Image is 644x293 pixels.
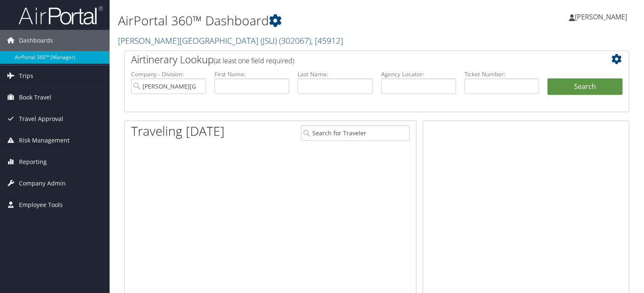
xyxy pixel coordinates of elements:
[547,78,623,95] button: Search
[19,151,47,172] span: Reporting
[569,4,636,30] a: [PERSON_NAME]
[381,70,456,78] label: Agency Locator:
[19,130,70,151] span: Risk Management
[19,65,33,86] span: Trips
[311,35,343,46] span: , [ 45912 ]
[118,12,463,30] h1: AirPortal 360™ Dashboard
[279,35,311,46] span: ( 302067 )
[19,87,51,108] span: Book Travel
[464,70,539,78] label: Ticket Number:
[19,108,63,129] span: Travel Approval
[19,5,103,25] img: airportal-logo.png
[215,70,290,78] label: First Name:
[131,122,225,140] h1: Traveling [DATE]
[19,194,63,215] span: Employee Tools
[214,56,294,65] span: (at least one field required)
[131,70,206,78] label: Company - Division:
[298,70,373,78] label: Last Name:
[19,173,66,194] span: Company Admin
[575,12,627,22] span: [PERSON_NAME]
[301,125,410,141] input: Search for Traveler
[19,30,53,51] span: Dashboards
[118,35,343,46] a: [PERSON_NAME][GEOGRAPHIC_DATA] (JSU)
[131,52,580,67] h2: Airtinerary Lookup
